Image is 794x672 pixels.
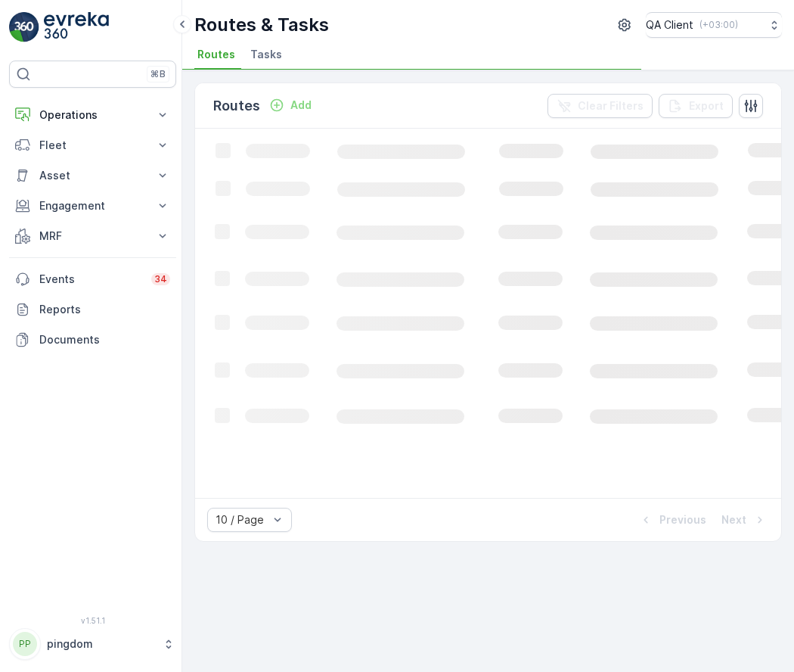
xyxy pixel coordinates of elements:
[9,160,176,191] button: Asset
[39,168,146,183] p: Asset
[9,264,176,294] a: Events34
[39,229,146,244] p: MRF
[9,221,176,251] button: MRF
[150,68,166,80] p: ⌘B
[39,107,146,123] p: Operations
[290,98,312,113] p: Add
[47,636,155,652] p: pingdom
[659,512,706,527] p: Previous
[194,13,329,37] p: Routes & Tasks
[9,100,176,130] button: Operations
[547,94,653,118] button: Clear Filters
[637,511,708,529] button: Previous
[9,325,176,355] a: Documents
[9,616,176,625] span: v 1.51.1
[213,95,260,117] p: Routes
[9,628,176,660] button: PPpingdom
[9,191,176,221] button: Engagement
[578,98,644,114] p: Clear Filters
[699,19,738,31] p: ( +03:00 )
[263,96,318,114] button: Add
[659,94,733,118] button: Export
[646,12,782,38] button: QA Client(+03:00)
[721,512,746,527] p: Next
[39,302,170,317] p: Reports
[689,98,724,114] p: Export
[44,12,109,42] img: logo_light-DOdMpM7g.png
[39,198,146,213] p: Engagement
[39,332,170,347] p: Documents
[39,138,146,153] p: Fleet
[13,632,37,656] div: PP
[646,17,693,33] p: QA Client
[720,511,769,529] button: Next
[197,47,235,62] span: Routes
[154,273,167,285] p: 34
[250,47,282,62] span: Tasks
[39,272,142,287] p: Events
[9,130,176,160] button: Fleet
[9,12,39,42] img: logo
[9,294,176,325] a: Reports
